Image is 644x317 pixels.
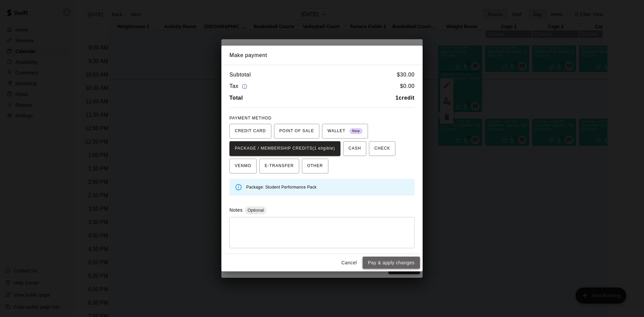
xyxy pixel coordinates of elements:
[229,70,251,79] h6: Subtotal
[322,124,368,139] button: WALLET New
[221,46,423,65] h2: Make payment
[374,143,390,154] span: CHECK
[327,126,363,137] span: WALLET
[229,116,271,120] span: PAYMENT METHOD
[265,161,294,171] span: E-TRANSFER
[229,95,243,101] b: Total
[235,126,266,137] span: CREDIT CARD
[274,124,319,139] button: POINT OF SALE
[400,82,415,91] h6: $ 0.00
[302,159,328,173] button: OTHER
[245,208,266,213] span: Optional
[395,95,415,101] b: 1 credit
[235,143,335,154] span: PACKAGE / MEMBERSHIP CREDITS (1 eligible)
[229,159,257,173] button: VENMO
[246,185,317,190] span: Package: Student Performance Pack
[259,159,299,173] button: E-TRANSFER
[229,82,249,91] h6: Tax
[363,257,420,269] button: Pay & apply changes
[343,141,366,156] button: CASH
[350,127,363,136] span: New
[307,161,323,171] span: OTHER
[369,141,395,156] button: CHECK
[229,124,271,139] button: CREDIT CARD
[338,257,360,269] button: Cancel
[397,70,415,79] h6: $ 30.00
[348,143,361,154] span: CASH
[279,126,314,137] span: POINT OF SALE
[235,161,251,171] span: VENMO
[229,207,243,213] label: Notes
[229,141,340,156] button: PACKAGE / MEMBERSHIP CREDITS(1 eligible)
